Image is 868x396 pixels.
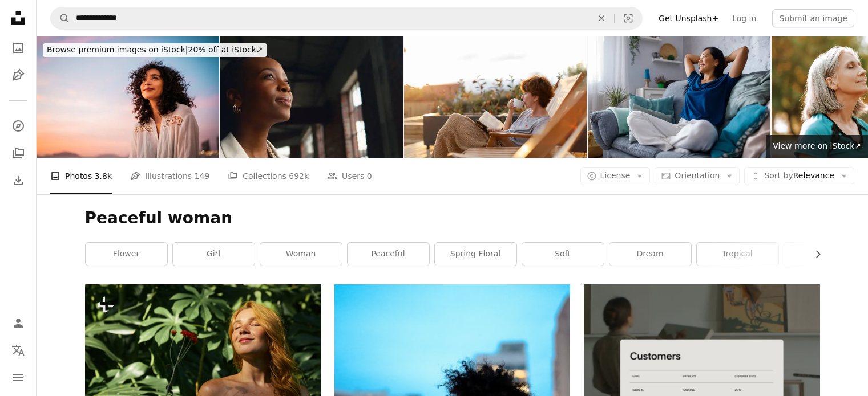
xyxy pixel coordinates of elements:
a: Explore [7,115,30,137]
button: scroll list to the right [808,243,820,266]
button: Menu [7,366,30,389]
span: 20% off at iStock ↗ [47,45,263,54]
img: Confident Businesswoman in Modern Industrial Office Environment [220,36,403,158]
span: Sort by [764,171,793,180]
button: License [580,167,651,185]
button: Visual search [615,7,642,29]
span: Browse premium images on iStock | [47,45,188,54]
span: 149 [195,170,210,182]
a: View more on iStock↗ [766,135,868,158]
img: Beautiful woman enjoying on patio at home [404,36,587,158]
a: dream [609,243,691,266]
a: Users 0 [327,158,372,194]
span: 0 [367,170,372,182]
a: woman [260,243,342,266]
img: Young woman looking at view contemplating outdoors [37,36,219,158]
button: Sort byRelevance [744,167,854,185]
button: Search Unsplash [51,7,70,29]
a: flower [86,243,167,266]
span: Relevance [764,170,834,182]
button: Clear [589,7,614,29]
a: soft [522,243,604,266]
a: girl [173,243,255,266]
a: Collections 692k [228,158,309,194]
span: License [600,171,631,180]
span: View more on iStock ↗ [773,141,861,150]
a: Illustrations 149 [130,158,209,194]
span: Orientation [675,171,720,180]
a: ginger [784,243,866,266]
a: Illustrations [7,64,30,87]
a: Log in [725,9,763,27]
span: 692k [289,170,309,182]
a: Collections [7,142,30,165]
img: Copy space shot of young woman lounging on sofa with hands behind head and daydreaming [588,36,770,158]
a: spring floral [435,243,516,266]
form: Find visuals sitewide [50,7,643,30]
button: Orientation [655,167,740,185]
a: Get Unsplash+ [652,9,725,27]
a: Log in / Sign up [7,312,30,334]
h1: Peaceful woman [85,208,820,228]
a: a woman in a yellow dress holding a red flower [85,358,321,368]
button: Submit an image [772,9,854,27]
a: Browse premium images on iStock|20% off at iStock↗ [37,36,273,64]
a: peaceful [348,243,429,266]
button: Language [7,339,30,362]
a: Photos [7,36,30,59]
a: Download History [7,169,30,192]
a: tropical [697,243,778,266]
